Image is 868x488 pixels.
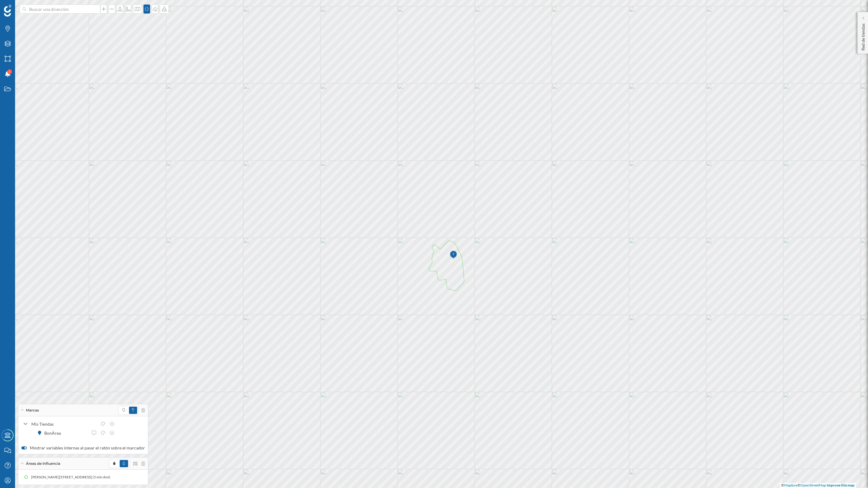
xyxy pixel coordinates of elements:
[4,5,11,17] img: Geoblink Logo
[44,430,64,436] div: BonÀrea
[26,461,60,466] span: Áreas de influencia
[31,474,122,480] div: [PERSON_NAME][STREET_ADDRESS] (5 min Andando)
[9,69,11,75] span: 1
[860,21,866,51] p: Red de tiendas
[800,483,826,487] a: OpenStreetMap
[21,445,145,451] label: Mostrar variables internas al pasar el ratón sobre el marcador
[12,4,33,10] span: Soporte
[31,421,97,427] div: Mis Tiendas
[827,483,854,487] a: Improve this map
[450,249,457,261] img: Marker
[784,483,797,487] a: Mapbox
[26,408,39,413] span: Marcas
[780,483,856,488] div: © ©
